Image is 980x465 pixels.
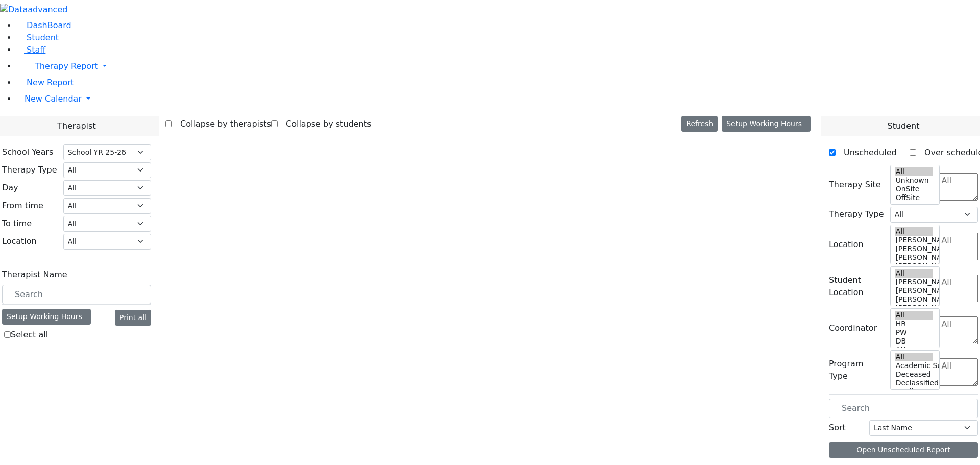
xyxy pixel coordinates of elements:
[895,295,934,304] option: [PERSON_NAME] 3
[2,146,53,158] label: School Years
[895,167,934,176] option: All
[895,185,934,193] option: OnSite
[681,116,718,132] button: Refresh
[24,94,82,104] span: New Calendar
[2,235,37,248] label: Location
[895,227,934,236] option: All
[829,238,864,251] label: Location
[940,316,978,344] textarea: Search
[895,353,934,361] option: All
[2,309,91,325] div: Setup Working Hours
[2,268,67,281] label: Therapist Name
[895,337,934,346] option: DB
[940,275,978,302] textarea: Search
[2,182,18,194] label: Day
[829,208,884,221] label: Therapy Type
[895,244,934,253] option: [PERSON_NAME] 4
[27,33,59,42] span: Student
[16,33,59,42] a: Student
[895,253,934,262] option: [PERSON_NAME] 3
[895,193,934,202] option: OffSite
[829,358,884,382] label: Program Type
[829,399,978,418] input: Search
[829,274,884,299] label: Student Location
[27,20,71,30] span: DashBoard
[16,89,980,109] a: New Calendar
[722,116,811,132] button: Setup Working Hours
[895,320,934,328] option: HR
[895,328,934,337] option: PW
[895,304,934,312] option: [PERSON_NAME] 2
[895,278,934,286] option: [PERSON_NAME] 5
[829,422,846,434] label: Sort
[16,78,74,87] a: New Report
[895,176,934,185] option: Unknown
[895,286,934,295] option: [PERSON_NAME] 4
[2,285,151,304] input: Search
[895,311,934,320] option: All
[895,202,934,211] option: WP
[940,173,978,201] textarea: Search
[16,20,71,30] a: DashBoard
[895,236,934,244] option: [PERSON_NAME] 5
[2,200,43,212] label: From time
[895,361,934,370] option: Academic Support
[35,61,98,71] span: Therapy Report
[895,269,934,278] option: All
[115,310,151,326] button: Print all
[940,358,978,386] textarea: Search
[895,370,934,379] option: Deceased
[895,379,934,387] option: Declassified
[278,116,371,132] label: Collapse by students
[836,144,897,161] label: Unscheduled
[16,56,980,77] a: Therapy Report
[940,233,978,260] textarea: Search
[57,120,95,132] span: Therapist
[16,45,45,55] a: Staff
[895,262,934,271] option: [PERSON_NAME] 2
[2,164,57,176] label: Therapy Type
[895,387,934,396] option: Declines
[2,217,32,230] label: To time
[829,179,881,191] label: Therapy Site
[887,120,919,132] span: Student
[172,116,271,132] label: Collapse by therapists
[27,78,74,87] span: New Report
[27,45,45,55] span: Staff
[11,329,48,341] label: Select all
[829,322,877,334] label: Coordinator
[829,442,978,458] button: Open Unscheduled Report
[895,346,934,354] option: AH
